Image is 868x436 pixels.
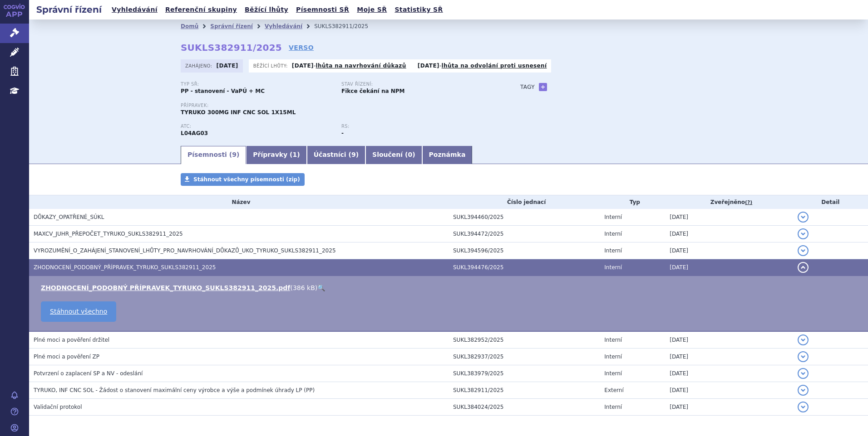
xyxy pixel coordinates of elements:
span: Plné moci a pověření držitel [34,337,109,343]
th: Název [29,195,449,209]
span: Interní [604,354,622,360]
strong: - [341,130,344,136]
a: VERSO [289,43,314,52]
a: Moje SŘ [354,4,390,16]
td: SUKL394472/2025 [449,226,600,242]
a: 🔍 [317,284,325,291]
span: Běžící lhůty: [253,62,290,69]
span: 0 [408,151,412,158]
a: Stáhnout všechny písemnosti (zip) [181,173,305,186]
a: ZHODNOCENÍ_PODOBNÝ PŘÍPRAVEK_TYRUKO_SUKLS382911_2025.pdf [41,284,290,291]
a: Poznámka [422,146,473,164]
a: Přípravky (1) [246,146,306,164]
span: Interní [604,264,622,271]
span: ZHODNOCENÍ_PODOBNÝ_PŘÍPRAVEK_TYRUKO_SUKLS382911_2025 [34,264,216,271]
strong: [DATE] [418,63,439,69]
strong: [DATE] [217,63,238,69]
strong: PP - stanovení - VaPÚ + MC [181,88,265,94]
button: detail [798,212,809,223]
a: lhůta na odvolání proti usnesení [442,63,547,69]
span: Interní [604,404,622,410]
button: detail [798,385,809,396]
td: [DATE] [665,382,793,399]
td: [DATE] [665,242,793,259]
span: TYRUKO 300MG INF CNC SOL 1X15ML [181,109,296,116]
strong: NATALIZUMAB [181,130,208,136]
span: Interní [604,231,622,237]
td: SUKL383979/2025 [449,365,600,382]
button: detail [798,228,809,239]
a: Sloučení (0) [365,146,422,164]
a: Písemnosti (9) [181,146,246,164]
strong: [DATE] [292,63,314,69]
span: Plné moci a pověření ZP [34,354,99,360]
span: Interní [604,214,622,220]
td: [DATE] [665,365,793,382]
td: [DATE] [665,349,793,365]
a: Správní řízení [210,23,253,29]
a: Vyhledávání [265,23,302,29]
td: SUKL394596/2025 [449,242,600,259]
span: Potvrzení o zaplacení SP a NV - odeslání [34,370,143,377]
td: [DATE] [665,226,793,242]
span: Zahájeno: [185,62,214,69]
abbr: (?) [745,199,752,206]
strong: Fikce čekání na NPM [341,88,404,94]
td: [DATE] [665,209,793,226]
span: Interní [604,370,622,377]
td: SUKL382952/2025 [449,331,600,349]
button: detail [798,334,809,345]
button: detail [798,245,809,256]
p: Stav řízení: [341,82,493,87]
li: ( ) [41,283,859,292]
span: Stáhnout všechny písemnosti (zip) [193,176,300,183]
td: [DATE] [665,399,793,416]
a: Stáhnout všechno [41,301,116,322]
td: SUKL382911/2025 [449,382,600,399]
td: SUKL394476/2025 [449,259,600,276]
a: Statistiky SŘ [392,4,445,16]
span: 9 [232,151,237,158]
p: - [292,62,406,69]
span: Interní [604,337,622,343]
th: Detail [793,195,868,209]
span: 9 [351,151,356,158]
a: Běžící lhůty [242,4,291,16]
a: Účastníci (9) [307,146,365,164]
h3: Tagy [520,82,535,92]
span: Interní [604,247,622,254]
button: detail [798,402,809,412]
span: Externí [604,387,623,393]
p: RS: [341,124,493,129]
a: Vyhledávání [109,4,160,16]
a: Referenční skupiny [163,4,240,16]
span: 1 [293,151,297,158]
a: Domů [181,23,198,29]
span: 386 kB [293,284,315,291]
button: detail [798,351,809,362]
td: SUKL384024/2025 [449,399,600,416]
strong: SUKLS382911/2025 [181,42,282,53]
p: ATC: [181,124,332,129]
button: detail [798,262,809,273]
td: [DATE] [665,331,793,349]
span: TYRUKO, INF CNC SOL - Žádost o stanovení maximální ceny výrobce a výše a podmínek úhrady LP (PP) [34,387,315,393]
span: MAXCV_JUHR_PŘEPOČET_TYRUKO_SUKLS382911_2025 [34,231,183,237]
span: Validační protokol [34,404,82,410]
p: - [418,62,547,69]
span: VYROZUMĚNÍ_O_ZAHÁJENÍ_STANOVENÍ_LHŮTY_PRO_NAVRHOVÁNÍ_DŮKAZŮ_UKO_TYRUKO_SUKLS382911_2025 [34,247,336,254]
p: Typ SŘ: [181,82,332,87]
p: Přípravek: [181,103,502,108]
a: + [539,83,547,91]
td: SUKL382937/2025 [449,349,600,365]
h2: Správní řízení [29,3,109,16]
li: SUKLS382911/2025 [314,19,380,33]
th: Typ [600,195,665,209]
a: lhůta na navrhování důkazů [316,63,406,69]
span: DŮKAZY_OPATŘENÉ_SÚKL [34,214,104,220]
th: Číslo jednací [449,195,600,209]
td: SUKL394460/2025 [449,209,600,226]
a: Písemnosti SŘ [293,4,352,16]
button: detail [798,368,809,379]
th: Zveřejněno [665,195,793,209]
